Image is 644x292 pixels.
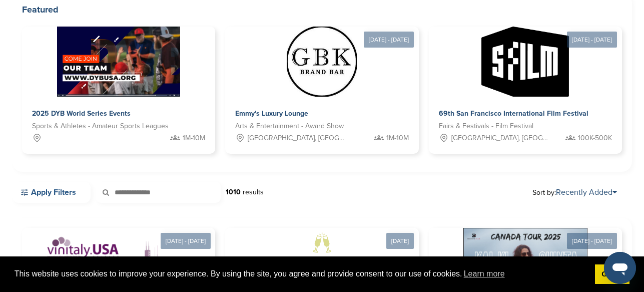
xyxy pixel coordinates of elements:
[12,182,91,203] a: Apply Filters
[15,266,587,281] span: This website uses cookies to improve your experience. By using the site, you agree and provide co...
[22,27,215,154] a: Sponsorpitch & 2025 DYB World Series Events Sports & Athletes - Amateur Sports Leagues 1M-10M
[532,188,617,196] span: Sort by:
[183,133,205,144] span: 1M-10M
[481,27,569,97] img: Sponsorpitch &
[386,233,414,249] div: [DATE]
[235,121,344,132] span: Arts & Entertainment - Award Show
[57,27,181,97] img: Sponsorpitch &
[462,266,506,281] a: learn more about cookies
[567,233,617,249] div: [DATE] - [DATE]
[161,233,211,249] div: [DATE] - [DATE]
[248,133,348,144] span: [GEOGRAPHIC_DATA], [GEOGRAPHIC_DATA]
[604,252,636,284] iframe: Button to launch messaging window
[235,109,308,118] span: Emmy's Luxury Lounge
[595,264,629,284] a: dismiss cookie message
[439,121,533,132] span: Fairs & Festivals - Film Festival
[225,11,418,154] a: [DATE] - [DATE] Sponsorpitch & Emmy's Luxury Lounge Arts & Entertainment - Award Show [GEOGRAPHIC...
[32,109,131,118] span: 2025 DYB World Series Events
[578,133,612,144] span: 100K-500K
[451,133,551,144] span: [GEOGRAPHIC_DATA], [GEOGRAPHIC_DATA]
[243,188,264,196] span: results
[226,188,241,196] strong: 1010
[567,32,617,48] div: [DATE] - [DATE]
[439,109,588,118] span: 69th San Francisco International Film Festival
[32,121,169,132] span: Sports & Athletes - Amateur Sports Leagues
[22,3,622,17] h2: Featured
[287,27,357,97] img: Sponsorpitch &
[364,32,414,48] div: [DATE] - [DATE]
[429,11,622,154] a: [DATE] - [DATE] Sponsorpitch & 69th San Francisco International Film Festival Fairs & Festivals -...
[386,133,409,144] span: 1M-10M
[556,187,617,197] a: Recently Added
